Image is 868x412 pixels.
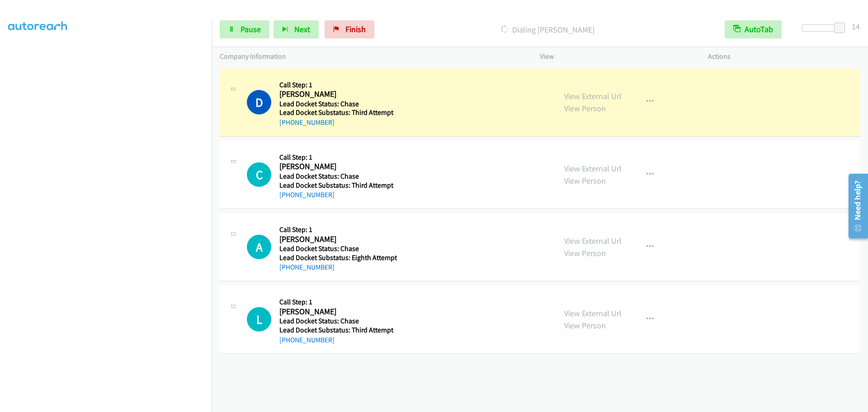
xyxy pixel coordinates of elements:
h5: Lead Docket Substatus: Third Attempt [279,108,395,117]
a: [PHONE_NUMBER] [279,190,335,199]
div: The call is yet to be attempted [247,235,271,259]
span: Finish [345,24,366,34]
h5: Call Step: 1 [279,225,397,234]
h1: L [247,307,271,331]
p: Actions [708,51,860,62]
p: Dialing [PERSON_NAME] [387,24,708,36]
h1: C [247,162,271,187]
a: View Person [564,248,606,258]
a: Finish [325,20,374,38]
button: AutoTab [725,20,782,38]
a: View External Url [564,163,622,174]
h5: Call Step: 1 [279,298,395,307]
span: Pause [241,24,261,34]
span: Next [294,24,310,34]
p: View [540,51,692,62]
h2: [PERSON_NAME] [279,307,395,317]
h5: Lead Docket Substatus: Third Attempt [279,326,395,335]
h5: Lead Docket Status: Chase [279,244,397,253]
h5: Lead Docket Status: Chase [279,172,395,181]
a: [PHONE_NUMBER] [279,118,335,127]
a: View Person [564,175,606,186]
h5: Call Step: 1 [279,81,395,90]
button: Next [274,20,319,38]
h5: Lead Docket Status: Chase [279,99,395,109]
h1: D [247,90,271,114]
a: View Person [564,103,606,114]
h5: Lead Docket Substatus: Third Attempt [279,181,395,190]
iframe: Resource Center [842,170,868,242]
a: Pause [220,20,269,38]
div: The call is yet to be attempted [247,162,271,187]
h2: [PERSON_NAME] [279,234,395,245]
a: View Person [564,320,606,331]
h5: Lead Docket Status: Chase [279,317,395,326]
p: Company Information [220,51,524,62]
h5: Call Step: 1 [279,153,395,162]
h1: A [247,235,271,259]
a: [PHONE_NUMBER] [279,263,335,271]
a: View External Url [564,91,622,101]
h2: [PERSON_NAME] [279,89,395,99]
a: [PHONE_NUMBER] [279,336,335,344]
h5: Lead Docket Substatus: Eighth Attempt [279,253,397,262]
a: View External Url [564,308,622,318]
h2: [PERSON_NAME] [279,161,395,172]
div: 14 [852,20,860,33]
a: View External Url [564,236,622,246]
